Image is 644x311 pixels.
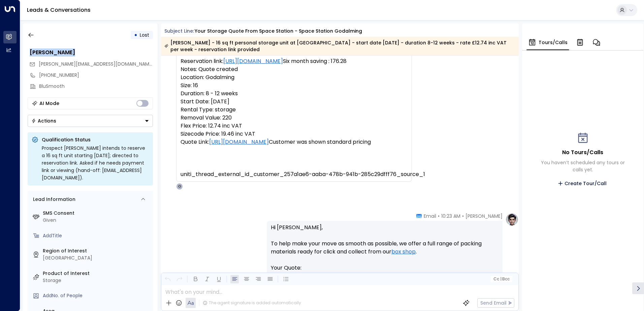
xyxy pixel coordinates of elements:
[505,213,519,226] img: profile-logo.png
[43,210,150,217] label: SMS Consent
[491,276,512,282] button: Cc|Bcc
[43,270,150,277] label: Product of Interest
[43,292,150,299] div: AddNo. of People
[43,254,150,262] div: [GEOGRAPHIC_DATA]
[203,300,301,306] div: The agent signature is added automatically
[526,35,569,50] button: Tours/Calls
[465,213,503,219] span: [PERSON_NAME]
[540,159,626,173] p: You haven’t scheduled any tours or calls yet.
[39,61,154,67] span: [PERSON_NAME][EMAIL_ADDRESS][DOMAIN_NAME]
[181,9,408,178] pre: Name: [PERSON_NAME] Email: [PERSON_NAME][EMAIL_ADDRESS][DOMAIN_NAME] Phone: [PHONE_NUMBER] Unit: ...
[441,213,460,219] span: 10:23 AM
[391,248,416,256] a: box shop
[438,213,440,219] span: •
[500,277,501,281] span: |
[31,196,75,203] div: Lead Information
[27,6,91,14] a: Leads & Conversations
[176,183,183,190] div: O
[539,38,568,47] p: Tours/Calls
[42,136,149,143] p: Qualification Status
[140,32,149,38] span: Lost
[43,247,150,254] label: Region of Interest
[39,100,59,107] div: AI Mode
[28,115,153,127] div: Button group with a nested menu
[462,213,464,219] span: •
[553,177,612,189] button: Create Tour/Call
[223,57,283,65] a: [URL][DOMAIN_NAME]
[43,232,150,239] div: AddTitle
[209,138,269,146] a: [URL][DOMAIN_NAME]
[39,83,153,90] div: BluSmooth
[493,277,510,281] span: Cc Bcc
[562,148,603,157] h4: No Tours/Calls
[42,144,149,181] div: Prospect [PERSON_NAME] intends to reserve a 16 sq ft unit starting [DATE]; directed to reservatio...
[424,213,436,219] span: Email
[134,29,137,41] div: •
[39,61,153,68] span: wilkes@blusmooth.co.uk
[43,277,150,284] div: Storage
[30,48,153,57] div: [PERSON_NAME]
[163,275,172,283] button: Undo
[175,275,184,283] button: Redo
[39,72,153,79] div: [PHONE_NUMBER]
[28,115,153,127] button: Actions
[31,118,56,124] div: Actions
[195,28,362,35] div: Your storage quote from Space Station - Space Station Godalming
[164,39,515,53] div: [PERSON_NAME] - 16 sq ft personal storage unit at [GEOGRAPHIC_DATA] - start date [DATE] - duratio...
[43,217,150,224] div: Given
[164,28,194,34] span: Subject Line:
